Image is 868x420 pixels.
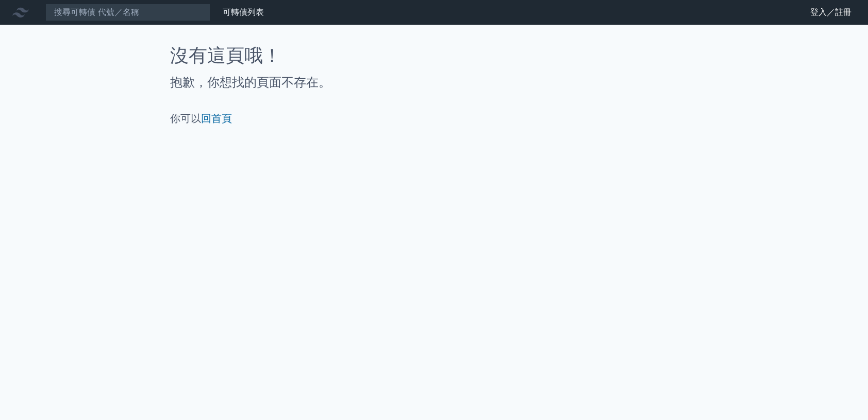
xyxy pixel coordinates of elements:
[201,112,232,125] a: 回首頁
[170,74,698,91] h2: 抱歉，你想找的頁面不存在。
[45,4,210,21] input: 搜尋可轉債 代號／名稱
[170,45,698,66] h1: 沒有這頁哦！
[170,111,698,126] p: 你可以
[802,4,860,21] a: 登入／註冊
[223,7,264,17] a: 可轉債列表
